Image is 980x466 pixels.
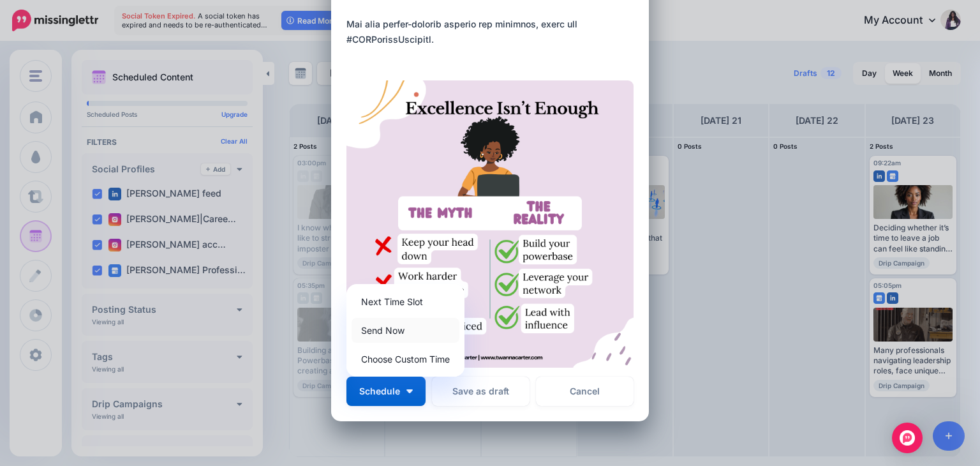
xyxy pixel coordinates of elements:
[346,80,634,368] img: SOKTVGPFZ6LJ26PY2CI2DE7GH3WWLQGZ.png
[892,423,923,453] div: Open Intercom Messenger
[352,318,459,343] a: Send Now
[346,284,464,377] div: Schedule
[352,289,459,314] a: Next Time Slot
[406,389,413,393] img: arrow-down-white.png
[536,377,634,406] a: Cancel
[432,377,530,406] button: Save as draft
[346,377,426,406] button: Schedule
[359,387,400,396] span: Schedule
[352,347,459,372] a: Choose Custom Time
